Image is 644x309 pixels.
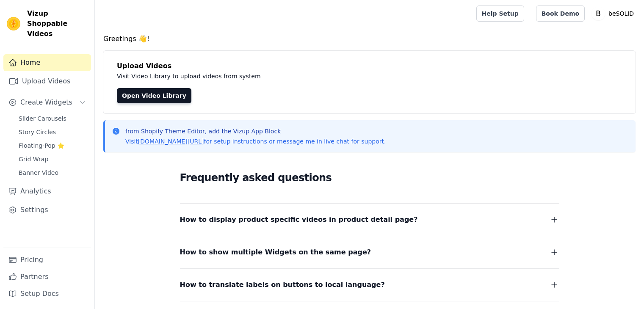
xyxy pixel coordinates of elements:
[19,155,48,163] span: Grid Wrap
[3,285,91,302] a: Setup Docs
[536,6,585,22] a: Book Demo
[14,113,91,124] a: Slider Carousels
[19,168,58,177] span: Banner Video
[180,246,371,258] span: How to show multiple Widgets on the same page?
[3,94,91,111] button: Create Widgets
[27,8,88,39] span: Vizup Shoppable Videos
[117,88,191,103] a: Open Video Library
[14,126,91,138] a: Story Circles
[125,127,386,135] p: from Shopify Theme Editor, add the Vizup App Block
[14,140,91,152] a: Floating-Pop ⭐
[180,279,559,291] button: How to translate labels on buttons to local language?
[20,97,72,108] span: Create Widgets
[180,214,559,226] button: How to display product specific videos in product detail page?
[591,6,637,21] button: B beSOLiD
[117,61,622,71] h4: Upload Videos
[180,246,559,258] button: How to show multiple Widgets on the same page?
[103,34,636,44] h4: Greetings 👋!
[605,6,637,21] p: beSOLiD
[19,141,64,150] span: Floating-Pop ⭐
[125,137,386,146] p: Visit for setup instructions or message me in live chat for support.
[14,153,91,165] a: Grid Wrap
[476,6,524,22] a: Help Setup
[19,128,56,136] span: Story Circles
[19,114,66,123] span: Slider Carousels
[14,167,91,179] a: Banner Video
[3,251,91,268] a: Pricing
[117,71,496,81] p: Visit Video Library to upload videos from system
[596,9,601,18] text: B
[3,268,91,285] a: Partners
[3,73,91,90] a: Upload Videos
[180,169,559,186] h2: Frequently asked questions
[180,214,418,226] span: How to display product specific videos in product detail page?
[180,279,385,291] span: How to translate labels on buttons to local language?
[3,201,91,218] a: Settings
[3,54,91,71] a: Home
[7,17,20,30] img: Vizup
[138,138,204,145] a: [DOMAIN_NAME][URL]
[3,183,91,200] a: Analytics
